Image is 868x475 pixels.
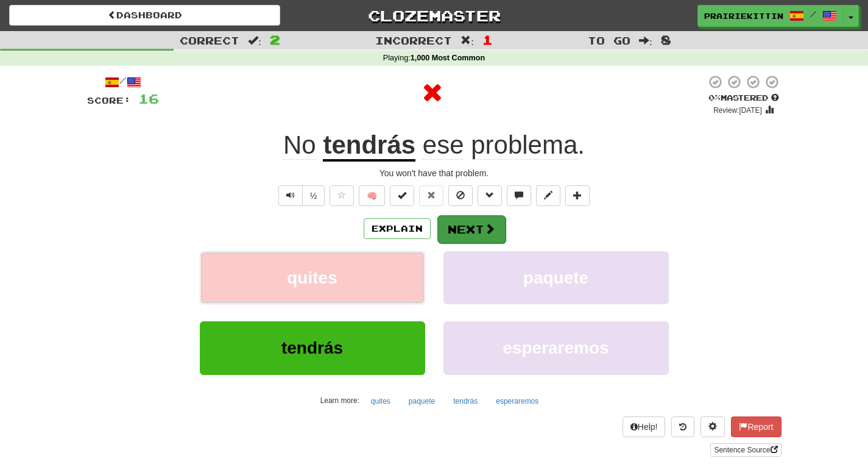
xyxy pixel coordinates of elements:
[375,34,452,46] span: Incorrect
[661,32,671,47] span: 8
[298,5,570,26] a: Clozemaster
[200,251,425,304] button: quites
[320,396,359,405] small: Learn more:
[248,35,261,46] span: :
[330,185,354,206] button: Favorite sentence (alt+f)
[708,93,721,102] span: 0 %
[302,185,325,206] button: ½
[87,95,131,105] span: Score:
[278,185,303,206] button: Play sentence audio (ctl+space)
[9,5,280,26] a: Dashboard
[180,34,239,46] span: Correct
[87,167,782,179] div: You won't have that problem.
[489,392,545,410] button: esperaremos
[588,34,630,46] span: To go
[364,392,397,410] button: quites
[713,106,762,115] small: Review: [DATE]
[323,130,415,162] u: tendrás
[415,130,585,160] span: .
[471,130,577,160] span: problema
[200,321,425,374] button: tendrás
[565,185,590,206] button: Add to collection (alt+a)
[287,268,337,287] span: quites
[443,321,669,374] button: esperaremos
[437,215,506,243] button: Next
[810,10,816,18] span: /
[276,185,325,206] div: Text-to-speech controls
[419,185,443,206] button: Reset to 0% Mastered (alt+r)
[448,185,473,206] button: Ignore sentence (alt+i)
[87,74,159,90] div: /
[704,10,783,21] span: prairiekittin
[281,338,343,357] span: tendrás
[478,185,502,206] button: Grammar (alt+g)
[423,130,464,160] span: ese
[283,130,316,160] span: No
[710,443,781,457] a: Sentence Source
[523,268,588,287] span: paquete
[359,185,385,206] button: 🧠
[639,35,652,46] span: :
[697,5,844,27] a: prairiekittin /
[536,185,560,206] button: Edit sentence (alt+d)
[411,54,485,62] strong: 1,000 Most Common
[507,185,531,206] button: Discuss sentence (alt+u)
[731,416,781,437] button: Report
[364,218,431,239] button: Explain
[138,91,159,106] span: 16
[443,251,669,304] button: paquete
[402,392,442,410] button: paquete
[460,35,474,46] span: :
[706,93,782,104] div: Mastered
[482,32,493,47] span: 1
[623,416,666,437] button: Help!
[270,32,280,47] span: 2
[446,392,484,410] button: tendrás
[671,416,694,437] button: Round history (alt+y)
[503,338,609,357] span: esperaremos
[390,185,414,206] button: Set this sentence to 100% Mastered (alt+m)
